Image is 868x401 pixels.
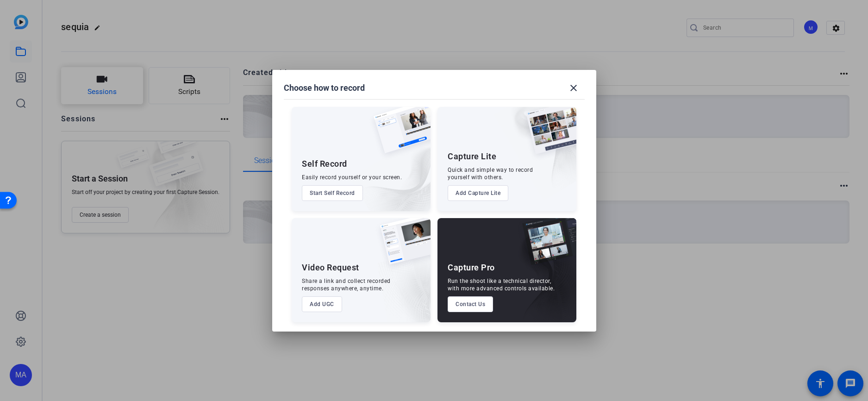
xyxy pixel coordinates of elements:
[377,247,431,322] img: embarkstudio-ugc-content.png
[302,185,363,201] button: Start Self Record
[302,174,402,181] div: Easily record yourself or your screen.
[519,107,576,163] img: capture-lite.png
[448,296,493,312] button: Contact Us
[302,262,359,273] div: Video Request
[515,218,576,275] img: capture-pro.png
[448,151,496,162] div: Capture Lite
[350,127,431,211] img: embarkstudio-self-record.png
[367,107,431,163] img: self-record.png
[284,82,365,94] h1: Choose how to record
[448,185,508,201] button: Add Capture Lite
[302,296,342,312] button: Add UGC
[508,230,576,322] img: embarkstudio-capture-pro.png
[373,218,431,274] img: ugc-content.png
[302,158,347,169] div: Self Record
[448,166,533,181] div: Quick and simple way to record yourself with others.
[493,107,576,200] img: embarkstudio-capture-lite.png
[448,277,555,292] div: Run the shoot like a technical director, with more advanced controls available.
[568,82,579,94] mat-icon: close
[448,262,495,273] div: Capture Pro
[302,277,391,292] div: Share a link and collect recorded responses anywhere, anytime.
